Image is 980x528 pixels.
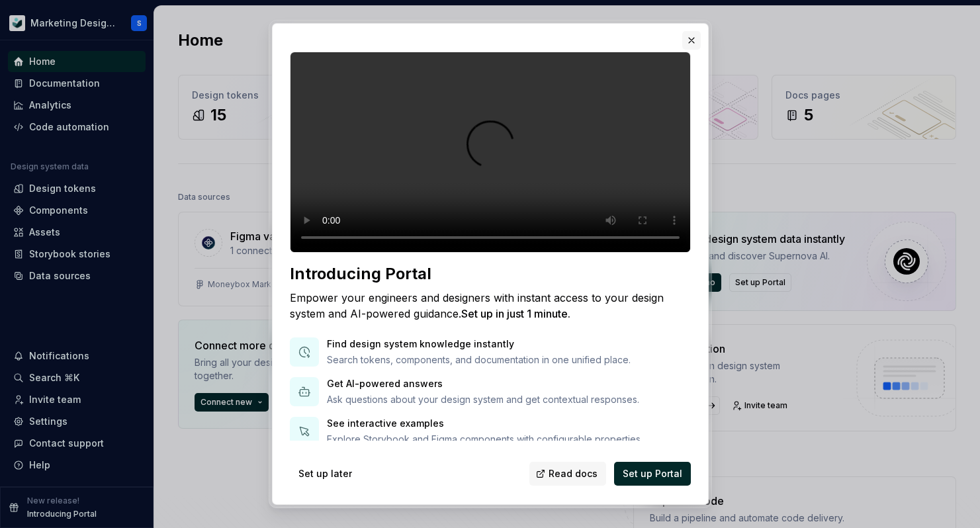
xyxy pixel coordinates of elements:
[529,462,606,486] a: Read docs
[290,462,361,486] button: Set up later
[327,393,639,406] p: Ask questions about your design system and get contextual responses.
[549,467,598,480] span: Read docs
[461,307,570,320] span: Set up in just 1 minute.
[327,417,643,430] p: See interactive examples
[327,337,631,351] p: Find design system knowledge instantly
[623,467,682,480] span: Set up Portal
[298,467,352,480] span: Set up later
[327,377,639,390] p: Get AI-powered answers
[327,353,631,367] p: Search tokens, components, and documentation in one unified place.
[614,462,691,486] button: Set up Portal
[290,263,691,285] div: Introducing Portal
[290,290,691,322] div: Empower your engineers and designers with instant access to your design system and AI-powered gui...
[327,433,643,446] p: Explore Storybook and Figma components with configurable properties.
